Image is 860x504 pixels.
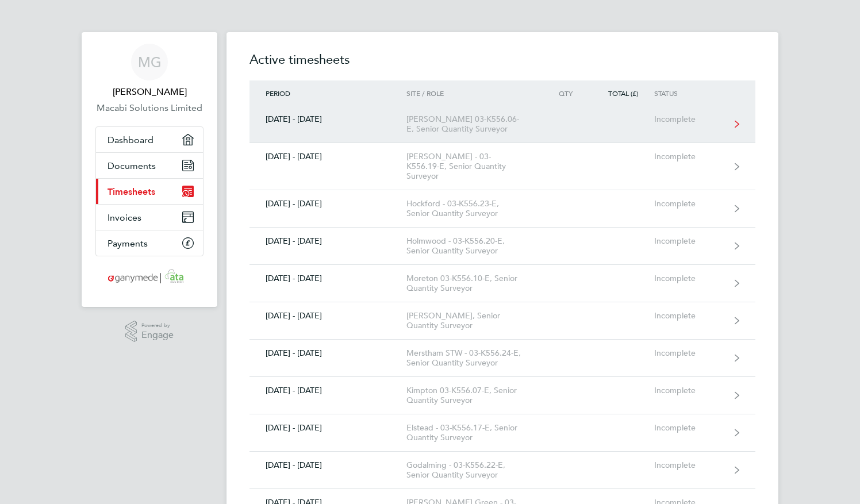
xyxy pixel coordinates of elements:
a: Dashboard [96,127,203,152]
div: Incomplete [654,348,725,358]
div: Incomplete [654,386,725,395]
span: Macvern Gunda [95,85,204,99]
a: Timesheets [96,179,203,204]
a: [DATE] - [DATE]Godalming - 03-K556.22-E, Senior Quantity SurveyorIncomplete [249,452,755,489]
div: [PERSON_NAME] - 03-K556.19-E, Senior Quantity Surveyor [406,152,538,181]
div: Status [654,89,725,97]
span: Powered by [141,321,174,330]
div: Moreton 03-K556.10-E, Senior Quantity Surveyor [406,274,538,293]
div: Site / Role [406,89,538,97]
div: Incomplete [654,311,725,321]
a: MG[PERSON_NAME] [95,44,204,99]
div: Incomplete [654,423,725,433]
span: Dashboard [107,134,153,145]
a: [DATE] - [DATE]Kimpton 03-K556.07-E, Senior Quantity SurveyorIncomplete [249,377,755,414]
a: Payments [96,230,203,256]
span: Timesheets [107,186,155,197]
div: Incomplete [654,114,725,124]
a: Go to home page [95,268,204,286]
div: Incomplete [654,152,725,161]
a: [DATE] - [DATE]Hockford - 03-K556.23-E, Senior Quantity SurveyorIncomplete [249,190,755,228]
span: Engage [141,330,174,340]
div: Godalming - 03-K556.22-E, Senior Quantity Surveyor [406,460,538,480]
div: Merstham STW - 03-K556.24-E, Senior Quantity Surveyor [406,348,538,368]
div: [DATE] - [DATE] [249,199,406,209]
a: [DATE] - [DATE]Holmwood - 03-K556.20-E, Senior Quantity SurveyorIncomplete [249,228,755,265]
a: [DATE] - [DATE][PERSON_NAME] 03-K556.06-E, Senior Quantity SurveyorIncomplete [249,106,755,143]
div: [DATE] - [DATE] [249,460,406,470]
div: Incomplete [654,236,725,246]
h2: Active timesheets [249,51,755,80]
div: [DATE] - [DATE] [249,152,406,161]
a: [DATE] - [DATE]Moreton 03-K556.10-E, Senior Quantity SurveyorIncomplete [249,265,755,302]
div: [PERSON_NAME], Senior Quantity Surveyor [406,311,538,330]
a: Invoices [96,205,203,230]
a: [DATE] - [DATE]Elstead - 03-K556.17-E, Senior Quantity SurveyorIncomplete [249,414,755,452]
div: [PERSON_NAME] 03-K556.06-E, Senior Quantity Surveyor [406,114,538,134]
div: Incomplete [654,274,725,283]
span: Documents [107,160,156,171]
a: Powered byEngage [125,321,174,343]
div: Incomplete [654,199,725,209]
img: ganymedesolutions-logo-retina.png [105,268,195,286]
span: Period [266,89,290,98]
span: MG [138,55,162,70]
a: Documents [96,153,203,178]
a: Macabi Solutions Limited [95,101,204,115]
span: Invoices [107,212,141,223]
a: [DATE] - [DATE]Merstham STW - 03-K556.24-E, Senior Quantity SurveyorIncomplete [249,340,755,377]
div: [DATE] - [DATE] [249,386,406,395]
a: [DATE] - [DATE][PERSON_NAME], Senior Quantity SurveyorIncomplete [249,302,755,340]
nav: Main navigation [82,32,217,307]
div: [DATE] - [DATE] [249,311,406,321]
div: Hockford - 03-K556.23-E, Senior Quantity Surveyor [406,199,538,218]
div: Elstead - 03-K556.17-E, Senior Quantity Surveyor [406,423,538,443]
div: Incomplete [654,460,725,470]
div: [DATE] - [DATE] [249,348,406,358]
div: [DATE] - [DATE] [249,236,406,246]
div: Kimpton 03-K556.07-E, Senior Quantity Surveyor [406,386,538,405]
a: [DATE] - [DATE][PERSON_NAME] - 03-K556.19-E, Senior Quantity SurveyorIncomplete [249,143,755,190]
div: [DATE] - [DATE] [249,114,406,124]
div: Total (£) [589,89,654,97]
div: Holmwood - 03-K556.20-E, Senior Quantity Surveyor [406,236,538,256]
span: Payments [107,238,148,249]
div: [DATE] - [DATE] [249,274,406,283]
div: [DATE] - [DATE] [249,423,406,433]
div: Qty [538,89,589,97]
